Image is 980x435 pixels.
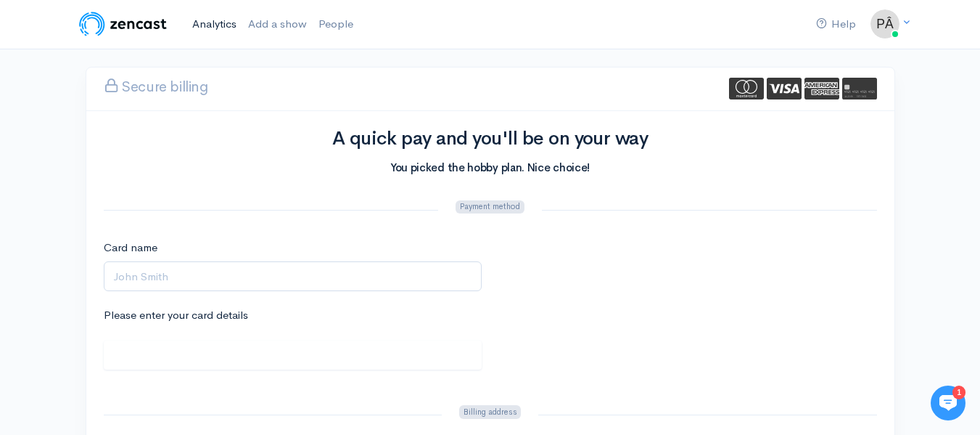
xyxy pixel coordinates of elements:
[42,273,259,302] input: Search articles
[870,9,899,38] img: ...
[931,386,965,420] iframe: gist-messenger-bubble-iframe
[22,192,268,221] button: New conversation
[113,349,472,366] iframe: Quadro seguro de entrada do pagamento com cartão
[94,201,174,213] span: New conversation
[104,162,877,174] h4: You picked the hobby plan. Nice choice!
[767,78,802,99] img: visa.svg
[104,261,482,291] input: John Smith
[104,69,208,95] h2: Secure billing
[20,249,271,267] p: Find an answer quickly
[842,78,877,99] img: default.svg
[313,9,359,40] a: People
[104,240,157,256] label: Card name
[456,200,524,214] span: Payment method
[242,9,313,40] a: Add a show
[104,307,248,324] label: Please enter your card details
[804,78,839,99] img: amex.svg
[22,97,268,166] h2: Just let us know if you need anything and we'll be happy to help! 🙂
[729,78,764,99] img: mastercard.svg
[459,405,521,419] span: Billing address
[22,70,268,94] h1: Hi 👋
[104,129,877,150] h1: A quick pay and you'll be on your way
[77,9,169,38] img: ZenCast Logo
[810,9,862,40] a: Help
[186,9,242,40] a: Analytics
